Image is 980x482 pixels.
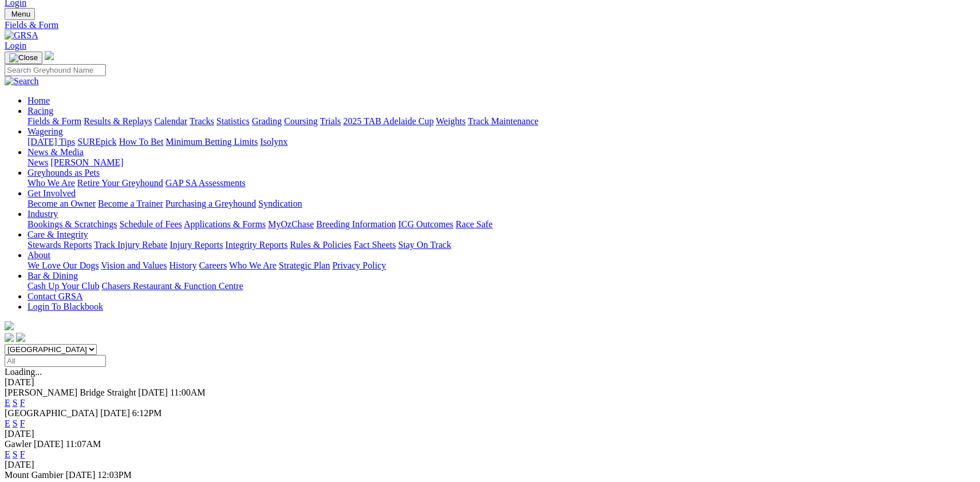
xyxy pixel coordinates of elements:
a: Bar & Dining [27,271,78,280]
a: Fields & Form [5,20,975,30]
a: Fields & Form [27,116,81,126]
a: Coursing [284,116,318,126]
a: How To Bet [119,137,164,147]
a: Applications & Forms [184,219,266,229]
span: [DATE] [66,470,96,480]
a: Greyhounds as Pets [27,168,100,177]
div: [DATE] [5,429,975,439]
a: Care & Integrity [27,230,88,239]
a: MyOzChase [268,219,314,229]
img: logo-grsa-white.png [45,51,54,60]
a: Injury Reports [170,240,223,250]
div: Get Involved [27,199,975,209]
a: Isolynx [260,137,288,147]
a: News [27,157,48,167]
a: Contact GRSA [27,291,82,301]
a: ICG Outcomes [398,219,453,229]
a: Integrity Reports [225,240,288,250]
a: Become an Owner [27,199,96,208]
a: Breeding Information [316,219,396,229]
a: Race Safe [455,219,492,229]
span: [PERSON_NAME] Bridge Straight [5,388,136,397]
a: Login [5,41,26,50]
a: Wagering [27,127,63,136]
a: Chasers Restaurant & Function Centre [101,281,243,291]
div: Racing [27,116,975,127]
span: [DATE] [138,388,168,397]
a: Become a Trainer [98,199,163,208]
a: E [5,418,10,428]
a: Stay On Track [398,240,451,250]
a: F [20,398,25,408]
a: About [27,250,50,260]
a: Grading [252,116,282,126]
a: Statistics [217,116,250,126]
a: History [169,260,196,270]
img: twitter.svg [16,333,25,342]
a: Weights [436,116,466,126]
a: Vision and Values [101,260,167,270]
span: Mount Gambier [5,470,64,480]
img: facebook.svg [5,333,14,342]
a: Track Injury Rebate [94,240,167,250]
a: E [5,398,10,408]
button: Toggle navigation [5,8,35,20]
a: Track Maintenance [468,116,538,126]
div: About [27,260,975,271]
a: S [13,449,18,459]
a: Industry [27,209,58,219]
span: [DATE] [34,439,64,449]
a: Login To Blackbook [27,302,103,311]
div: Wagering [27,137,975,147]
a: Cash Up Your Club [27,281,99,291]
input: Search [5,64,106,76]
a: Fact Sheets [354,240,396,250]
a: Tracks [190,116,214,126]
a: Trials [320,116,341,126]
a: Home [27,96,50,105]
a: Racing [27,106,53,116]
span: [GEOGRAPHIC_DATA] [5,408,98,418]
div: [DATE] [5,460,975,470]
button: Toggle navigation [5,52,42,64]
div: Bar & Dining [27,281,975,291]
a: E [5,449,10,459]
a: F [20,449,25,459]
span: 12:03PM [97,470,132,480]
span: Menu [11,10,30,18]
a: SUREpick [77,137,116,147]
a: Schedule of Fees [119,219,182,229]
img: GRSA [5,30,38,41]
a: GAP SA Assessments [166,178,246,188]
a: Privacy Policy [332,260,386,270]
a: Minimum Betting Limits [166,137,258,147]
span: 11:00AM [170,388,206,397]
div: Care & Integrity [27,240,975,250]
a: News & Media [27,147,84,157]
a: Who We Are [229,260,277,270]
div: Industry [27,219,975,230]
span: 11:07AM [66,439,101,449]
a: Who We Are [27,178,75,188]
a: S [13,398,18,408]
a: Results & Replays [84,116,152,126]
input: Select date [5,355,106,367]
img: Search [5,76,39,86]
div: Greyhounds as Pets [27,178,975,188]
a: 2025 TAB Adelaide Cup [343,116,434,126]
div: News & Media [27,157,975,168]
div: [DATE] [5,377,975,388]
span: [DATE] [100,408,130,418]
img: logo-grsa-white.png [5,321,14,330]
span: Loading... [5,367,42,377]
span: Gawler [5,439,32,449]
a: Syndication [258,199,302,208]
a: [PERSON_NAME] [50,157,123,167]
a: Stewards Reports [27,240,92,250]
a: S [13,418,18,428]
a: F [20,418,25,428]
a: Get Involved [27,188,76,198]
a: Retire Your Greyhound [77,178,163,188]
a: Rules & Policies [290,240,352,250]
